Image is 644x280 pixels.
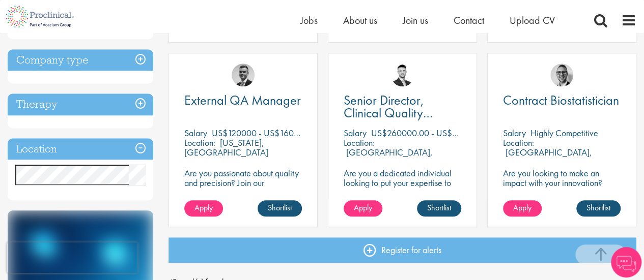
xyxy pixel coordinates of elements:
h3: Location [8,138,153,160]
span: Apply [194,202,213,213]
h3: Therapy [8,94,153,115]
a: Register for alerts [169,237,636,263]
span: Salary [344,127,367,139]
a: Shortlist [576,200,621,216]
span: Contract Biostatistician [503,91,619,109]
p: Are you a dedicated individual looking to put your expertise to work fully flexibly in a remote p... [344,168,461,226]
p: US$120000 - US$160000 per annum [212,127,348,139]
a: Contract Biostatistician [503,94,621,107]
span: Senior Director, Clinical Quality Assurance [344,91,433,134]
a: Apply [503,200,542,216]
a: Shortlist [258,200,302,216]
p: [GEOGRAPHIC_DATA], [GEOGRAPHIC_DATA] [344,146,433,168]
img: Chatbot [611,247,641,277]
a: Upload CV [510,14,555,27]
p: Highly Competitive [530,127,598,139]
a: Contact [454,14,484,27]
a: Senior Director, Clinical Quality Assurance [344,94,461,119]
p: US$260000.00 - US$280000.00 per annum [371,127,533,139]
h3: Company type [8,49,153,71]
img: Joshua Godden [391,64,414,86]
a: Apply [184,200,223,216]
a: Apply [344,200,382,216]
span: Location: [184,137,215,148]
span: Apply [354,202,372,213]
span: Salary [184,127,207,139]
img: Alex Bill [232,64,255,86]
p: [GEOGRAPHIC_DATA], [GEOGRAPHIC_DATA] [503,146,592,168]
a: Shortlist [417,200,461,216]
a: External QA Manager [184,94,302,107]
a: About us [343,14,377,27]
span: Salary [503,127,526,139]
iframe: reCAPTCHA [7,242,137,273]
p: Are you passionate about quality and precision? Join our pharmaceutical client and help ensure to... [184,168,302,226]
p: Are you looking to make an impact with your innovation? [503,168,621,188]
span: Location: [503,137,534,148]
span: Location: [344,137,375,148]
span: External QA Manager [184,91,301,109]
a: Join us [403,14,428,27]
span: Apply [513,202,531,213]
img: George Breen [550,64,573,86]
p: [US_STATE], [GEOGRAPHIC_DATA] [184,137,268,158]
a: Jobs [300,14,318,27]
